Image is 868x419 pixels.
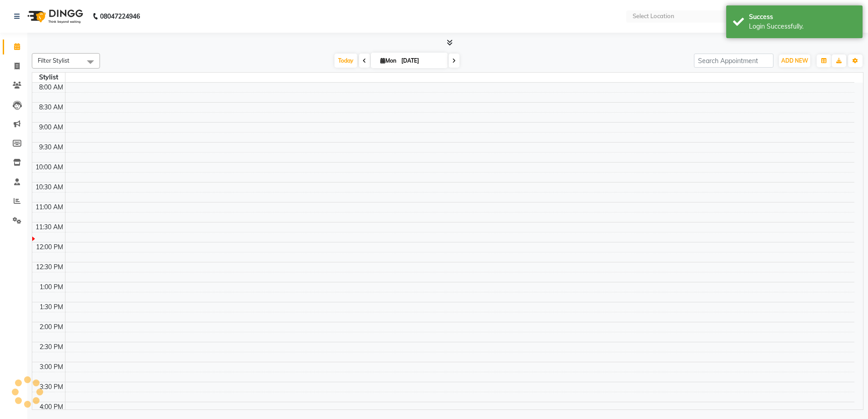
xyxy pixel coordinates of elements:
div: 11:00 AM [34,202,65,212]
div: 10:00 AM [34,163,65,172]
div: Select Location [633,12,674,21]
input: 2025-09-01 [399,54,444,68]
span: Today [334,54,357,68]
div: 10:30 AM [34,182,65,192]
div: 9:30 AM [37,143,65,152]
div: 2:00 PM [38,322,65,332]
div: 1:30 PM [38,302,65,312]
div: 4:00 PM [38,402,65,412]
div: Login Successfully. [749,22,856,31]
div: 12:00 PM [34,242,65,252]
span: ADD NEW [781,57,808,64]
b: 08047224946 [100,4,140,29]
div: Stylist [32,73,65,82]
span: Filter Stylist [38,57,70,64]
div: 9:00 AM [37,123,65,132]
div: 8:00 AM [37,83,65,92]
div: 3:00 PM [38,362,65,372]
img: logo [23,4,85,29]
div: 12:30 PM [34,262,65,272]
span: Mon [378,57,399,64]
div: 3:30 PM [38,382,65,392]
div: 8:30 AM [37,103,65,112]
input: Search Appointment [694,54,773,68]
div: 11:30 AM [34,222,65,232]
div: 1:00 PM [38,282,65,292]
div: Success [749,12,856,22]
button: ADD NEW [779,54,810,67]
div: 2:30 PM [38,342,65,352]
